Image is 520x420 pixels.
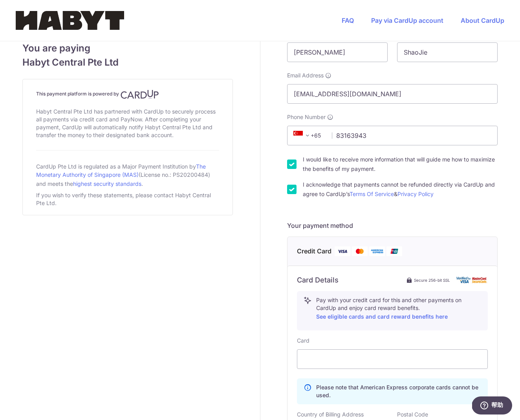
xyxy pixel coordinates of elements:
span: Phone Number [287,113,326,121]
span: Secure 256-bit SSL [414,277,450,283]
h6: Card Details [297,275,339,285]
img: Mastercard [352,246,368,256]
span: You are paying [22,41,233,55]
label: I would like to receive more information that will guide me how to maximize the benefits of my pa... [303,155,498,174]
h4: This payment platform is powered by [36,90,219,99]
span: +65 [291,131,326,140]
span: Habyt Central Pte Ltd [22,55,233,70]
span: +65 [293,131,312,140]
a: Privacy Policy [397,191,434,197]
input: Email address [287,84,498,104]
input: Last name [397,42,498,62]
p: Please note that American Express corporate cards cannot be used. [316,383,481,399]
img: Union Pay [386,246,402,256]
a: See eligible cards and card reward benefits here [316,313,448,320]
h5: Your payment method [287,221,498,230]
img: Visa [335,246,350,256]
input: First name [287,42,388,62]
span: Credit Card [297,246,331,256]
label: Card [297,337,309,345]
img: CardUp [121,90,159,99]
img: American Express [369,246,385,256]
div: Habyt Central Pte Ltd has partnered with CardUp to securely process all payments via credit card ... [36,106,219,141]
a: Terms Of Service [350,191,394,197]
a: Pay via CardUp account [371,17,443,24]
div: If you wish to verify these statements, please contact Habyt Central Pte Ltd. [36,190,219,209]
iframe: 打开一个小组件，您可以在其中找到更多信息 [472,396,512,416]
a: FAQ [342,17,354,24]
label: I acknowledge that payments cannot be refunded directly via CardUp and agree to CardUp’s & [303,180,498,199]
img: card secure [456,277,488,283]
label: Postal Code [397,411,428,418]
label: Country of Billing Address [297,411,364,418]
a: About CardUp [461,17,504,24]
span: Email Address [287,72,324,79]
p: Pay with your credit card for this and other payments on CardUp and enjoy card reward benefits. [316,296,481,321]
div: CardUp Pte Ltd is regulated as a Major Payment Institution by (License no.: PS20200484) and meets... [36,160,219,190]
iframe: Secure card payment input frame [304,354,481,364]
a: highest security standards [73,180,141,187]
